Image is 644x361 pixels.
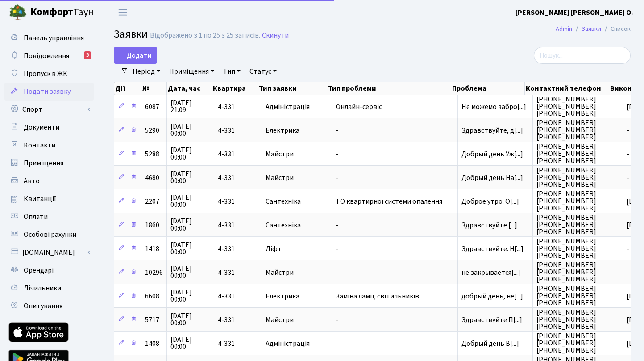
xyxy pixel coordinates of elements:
[218,198,258,205] span: 4-331
[266,127,328,134] span: Електрика
[84,51,91,59] div: 3
[451,82,525,95] th: Проблема
[167,82,212,95] th: Дата, час
[266,198,328,205] span: Сантехніка
[4,29,94,47] a: Панель управління
[336,316,454,323] span: -
[218,340,258,347] span: 4-331
[129,64,164,79] a: Період
[336,198,454,205] span: ТО квартирної системи опалення
[166,64,218,79] a: Приміщення
[170,99,210,113] span: [DATE] 21:09
[4,136,94,154] a: Контакти
[170,289,210,303] span: [DATE] 00:00
[170,147,210,161] span: [DATE] 00:00
[170,218,210,232] span: [DATE] 00:00
[218,151,258,158] span: 4-331
[145,244,159,254] span: 1418
[536,119,619,141] span: [PHONE_NUMBER] [PHONE_NUMBER] [PHONE_NUMBER]
[627,244,629,254] span: -
[218,293,258,300] span: 4-331
[4,261,94,279] a: Орендарі
[336,269,454,276] span: -
[266,222,328,229] span: Сантехніка
[24,212,48,222] span: Оплати
[141,82,167,95] th: №
[4,226,94,243] a: Особові рахунки
[170,170,210,185] span: [DATE] 00:00
[536,285,619,306] span: [PHONE_NUMBER] [PHONE_NUMBER] [PHONE_NUMBER]
[4,65,94,83] a: Пропуск в ЖК
[515,7,633,18] a: [PERSON_NAME] [PERSON_NAME] О.
[536,167,619,188] span: [PHONE_NUMBER] [PHONE_NUMBER] [PHONE_NUMBER]
[24,140,55,150] span: Контакти
[266,151,328,158] span: Майстри
[627,268,629,277] span: -
[534,47,631,64] input: Пошук...
[536,214,619,235] span: [PHONE_NUMBER] [PHONE_NUMBER] [PHONE_NUMBER]
[461,291,523,301] span: добрый день, не[...]
[336,293,454,300] span: Заміна ламп, світильників
[150,31,260,40] div: Відображено з 1 по 25 з 25 записів.
[266,245,328,252] span: Ліфт
[336,127,454,134] span: -
[627,126,629,135] span: -
[336,245,454,252] span: -
[336,174,454,181] span: -
[582,24,601,34] a: Заявки
[114,26,148,42] span: Заявки
[262,31,289,40] a: Скинути
[170,312,210,327] span: [DATE] 00:00
[145,197,159,206] span: 2207
[536,261,619,283] span: [PHONE_NUMBER] [PHONE_NUMBER] [PHONE_NUMBER]
[145,149,159,159] span: 5288
[24,283,61,293] span: Лічильники
[145,173,159,183] span: 4680
[114,47,157,64] a: Додати
[24,122,59,132] span: Документи
[536,190,619,212] span: [PHONE_NUMBER] [PHONE_NUMBER] [PHONE_NUMBER]
[212,82,258,95] th: Квартира
[461,268,520,277] span: не закрывается[...]
[24,230,76,239] span: Особові рахунки
[4,47,94,65] a: Повідомлення3
[556,24,572,34] a: Admin
[461,173,523,183] span: Добрый день На[...]
[114,82,141,95] th: Дії
[24,194,56,204] span: Квитанції
[24,69,67,79] span: Пропуск в ЖК
[218,127,258,134] span: 4-331
[218,316,258,323] span: 4-331
[461,339,519,348] span: Добрый день В[...]
[627,149,629,159] span: -
[336,340,454,347] span: -
[170,336,210,350] span: [DATE] 00:00
[4,208,94,226] a: Оплати
[461,220,517,230] span: Здравствуйте.[...]
[220,64,244,79] a: Тип
[266,103,328,110] span: Адміністрація
[218,103,258,110] span: 4-331
[246,64,280,79] a: Статус
[4,243,94,261] a: [DOMAIN_NAME]
[24,176,40,186] span: Авто
[266,174,328,181] span: Майстри
[24,51,69,61] span: Повідомлення
[266,316,328,323] span: Майстри
[461,197,519,206] span: Доброе утро. О[...]
[4,118,94,136] a: Документи
[218,222,258,229] span: 4-331
[170,194,210,208] span: [DATE] 00:00
[145,126,159,135] span: 5290
[4,190,94,208] a: Квитанції
[461,244,524,254] span: Здравствуйте. Н[...]
[536,143,619,164] span: [PHONE_NUMBER] [PHONE_NUMBER] [PHONE_NUMBER]
[4,297,94,315] a: Опитування
[336,222,454,229] span: -
[601,24,631,34] li: Список
[9,4,27,21] img: logo.png
[170,265,210,279] span: [DATE] 00:00
[266,293,328,300] span: Електрика
[218,174,258,181] span: 4-331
